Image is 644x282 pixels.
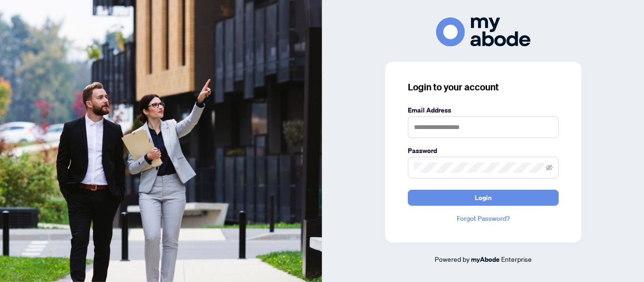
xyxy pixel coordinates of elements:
h3: Login to your account [408,81,559,94]
span: Powered by [435,255,470,263]
label: Password [408,145,559,156]
label: Email Address [408,105,559,115]
span: eye-invisible [546,164,553,171]
button: Login [408,190,559,206]
span: Enterprise [501,255,532,263]
a: myAbode [471,254,500,265]
a: Forgot Password? [408,213,559,224]
span: Login [475,190,492,205]
img: ma-logo [436,17,530,46]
